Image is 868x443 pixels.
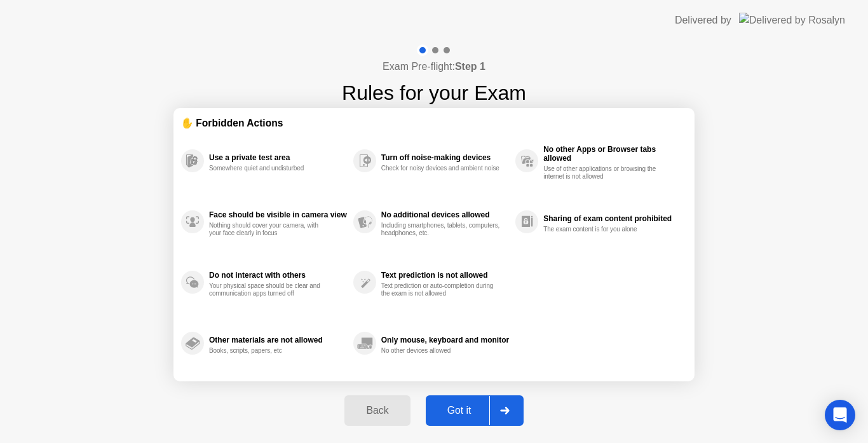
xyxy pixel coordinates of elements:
[543,145,681,163] div: No other Apps or Browser tabs allowed
[543,165,663,181] div: Use of other applications or browsing the internet is not allowed
[381,222,501,237] div: Including smartphones, tablets, computers, headphones, etc.
[209,222,329,237] div: Nothing should cover your camera, with your face clearly in focus
[209,153,347,162] div: Use a private test area
[348,405,406,416] div: Back
[455,61,485,72] b: Step 1
[739,13,845,27] img: Delivered by Rosalyn
[381,347,501,355] div: No other devices allowed
[381,210,509,219] div: No additional devices allowed
[543,226,663,233] div: The exam content is for you alone
[344,395,410,426] button: Back
[825,400,855,430] div: Open Intercom Messenger
[675,13,731,28] div: Delivered by
[181,116,687,130] div: ✋ Forbidden Actions
[209,347,329,355] div: Books, scripts, papers, etc
[381,282,501,297] div: Text prediction or auto-completion during the exam is not allowed
[209,271,347,280] div: Do not interact with others
[209,165,329,172] div: Somewhere quiet and undisturbed
[209,282,329,297] div: Your physical space should be clear and communication apps turned off
[543,214,681,223] div: Sharing of exam content prohibited
[383,59,485,74] h4: Exam Pre-flight:
[381,153,509,162] div: Turn off noise-making devices
[430,405,489,416] div: Got it
[381,336,509,344] div: Only mouse, keyboard and monitor
[381,165,501,172] div: Check for noisy devices and ambient noise
[209,210,347,219] div: Face should be visible in camera view
[209,336,347,344] div: Other materials are not allowed
[426,395,524,426] button: Got it
[342,78,526,108] h1: Rules for your Exam
[381,271,509,280] div: Text prediction is not allowed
